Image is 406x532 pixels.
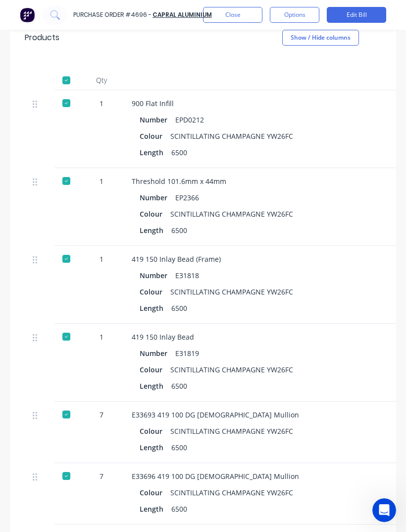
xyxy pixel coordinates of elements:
[87,471,116,481] div: 7
[87,98,116,109] div: 1
[170,362,293,377] div: SCINTILLATING CHAMPAGNE YW26FC
[203,7,262,23] button: Close
[87,254,116,264] div: 1
[171,301,187,315] div: 6500
[20,7,35,22] img: Factory
[171,440,187,455] div: 6500
[140,502,171,516] div: Length
[140,362,170,377] div: Colour
[282,30,359,46] button: Show / Hide columns
[140,379,171,393] div: Length
[171,502,187,516] div: 6500
[87,176,116,186] div: 1
[140,129,170,143] div: Colour
[87,332,116,342] div: 1
[140,113,175,127] div: Number
[152,10,212,19] a: Capral Aluminium
[327,7,386,23] button: Edit Bill
[171,223,187,237] div: 6500
[140,424,170,438] div: Colour
[171,379,187,393] div: 6500
[140,346,175,360] div: Number
[372,498,396,522] iframe: Intercom live chat
[140,145,171,160] div: Length
[79,70,124,90] div: Qty
[170,129,293,143] div: SCINTILLATING CHAMPAGNE YW26FC
[140,301,171,315] div: Length
[175,190,199,205] div: EP2366
[175,268,199,283] div: E31818
[140,207,170,221] div: Colour
[140,285,170,299] div: Colour
[175,113,204,127] div: EPD0212
[140,190,175,205] div: Number
[170,485,293,500] div: SCINTILLATING CHAMPAGNE YW26FC
[25,32,59,44] div: Products
[175,346,199,360] div: E31819
[270,7,319,23] button: Options
[87,410,116,420] div: 7
[140,223,171,237] div: Length
[140,485,170,500] div: Colour
[170,424,293,438] div: SCINTILLATING CHAMPAGNE YW26FC
[171,145,187,160] div: 6500
[140,440,171,455] div: Length
[140,268,175,283] div: Number
[170,207,293,221] div: SCINTILLATING CHAMPAGNE YW26FC
[73,10,152,19] div: Purchase Order #4696 -
[170,285,293,299] div: SCINTILLATING CHAMPAGNE YW26FC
